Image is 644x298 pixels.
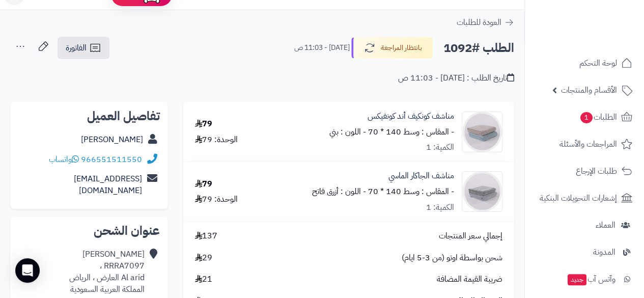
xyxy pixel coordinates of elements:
[531,267,638,291] a: وآتس آبجديد
[561,83,617,97] span: الأقسام والمنتجات
[402,252,502,264] span: شحن بواسطة اوتو (من 3-5 ايام)
[15,258,40,283] div: Open Intercom Messenger
[69,249,145,295] div: [PERSON_NAME] RRRA7097 ، Al arid العارض ، الرياض المملكة العربية السعودية
[81,153,142,166] a: 966551511550
[368,111,454,122] a: مناشف كونكيف أند كونفيكس
[58,37,109,59] a: الفاتورة
[426,202,454,213] div: الكمية: 1
[531,132,638,156] a: المراجعات والأسئلة
[531,51,638,75] a: لوحة التحكم
[439,230,502,242] span: إجمالي سعر المنتجات
[294,43,350,53] small: [DATE] - 11:03 ص
[49,153,79,166] a: واتساب
[312,185,366,198] small: - اللون : أزرق فاتح
[568,274,586,285] span: جديد
[329,126,366,138] small: - اللون : بني
[368,185,454,198] small: - المقاس : وسط 140 * 70
[531,186,638,210] a: إشعارات التحويلات البنكية
[531,240,638,264] a: المدونة
[195,252,212,264] span: 29
[443,38,514,59] h2: الطلب #1092
[398,72,514,84] div: تاريخ الطلب : [DATE] - 11:03 ص
[540,191,617,205] span: إشعارات التحويلات البنكية
[462,112,502,152] img: 1754839838-%D9%83%D9%88%D9%86%D9%83%D9%8A%D9%81%20%D8%A3%D9%86%D8%AF%20%D9%83%D9%88%D9%86%D9%81%D...
[559,137,617,151] span: المراجعات والأسئلة
[195,118,212,130] div: 79
[195,178,212,190] div: 79
[531,105,638,129] a: الطلبات1
[351,37,433,59] button: بانتظار المراجعة
[576,164,617,178] span: طلبات الإرجاع
[531,159,638,183] a: طلبات الإرجاع
[437,274,502,285] span: ضريبة القيمة المضافة
[531,213,638,237] a: العملاء
[567,272,615,286] span: وآتس آب
[462,171,502,212] img: 1754806726-%D8%A7%D9%84%D8%AC%D8%A7%D9%83%D8%A7%D8%B1%20%D8%A7%D9%84%D9%85%D8%A7%D8%B3%D9%8A-90x9...
[66,42,87,54] span: الفاتورة
[81,133,143,146] a: [PERSON_NAME]
[388,170,454,182] a: مناشف الجاكار الماسي
[596,218,615,232] span: العملاء
[18,110,160,122] h2: تفاصيل العميل
[579,110,617,124] span: الطلبات
[368,126,454,138] small: - المقاس : وسط 140 * 70
[426,142,454,153] div: الكمية: 1
[195,230,217,242] span: 137
[74,173,142,197] a: [EMAIL_ADDRESS][DOMAIN_NAME]
[195,194,238,205] div: الوحدة: 79
[580,112,593,123] span: 1
[18,225,160,237] h2: عنوان الشحن
[457,16,514,29] a: العودة للطلبات
[593,245,615,259] span: المدونة
[195,274,212,285] span: 21
[457,16,501,29] span: العودة للطلبات
[195,134,238,146] div: الوحدة: 79
[579,56,617,70] span: لوحة التحكم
